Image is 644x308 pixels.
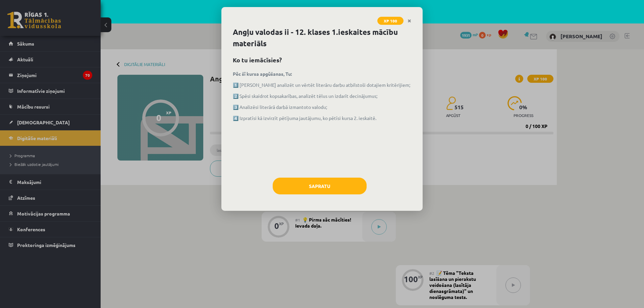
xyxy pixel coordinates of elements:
[377,17,404,25] span: XP 100
[273,178,367,194] button: Sapratu
[233,115,411,122] p: 4️⃣ Izpratīsi kā izvirzīt pētījuma jautājumu, ko pētīsi kursa 2. ieskaitē.
[233,81,411,88] p: 1️⃣ [PERSON_NAME] analizēt un vērtēt literāru darbu atbilstoši dotajiem kritērijiem;
[233,55,411,64] h2: Ko tu iemācīsies?
[233,104,411,111] p: 3️⃣ Analizēsi literārā darbā izmantoto valodu;
[233,26,411,49] h1: Angļu valodas ii - 12. klases 1.ieskaites mācību materiāls
[233,71,292,77] strong: Pēc šī kursa apgūšanas, Tu:
[404,14,415,27] a: Close
[233,93,411,100] p: 2️⃣ Spēsi skaidrot kopsakarības, analizēt tēlus un izdarīt decinājumus;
